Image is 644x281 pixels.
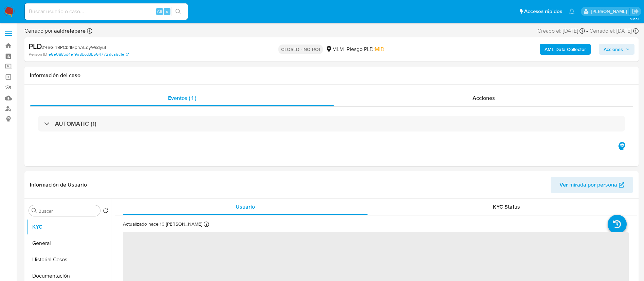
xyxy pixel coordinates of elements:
span: # 4eGih9PCbrIMphAEqyWsdyuF [42,44,108,51]
button: search-icon [171,7,185,16]
b: PLD [29,41,42,52]
button: Acciones [599,44,634,55]
a: e6e088bd4e19a8bcd3b5647729ca6c1e [49,51,129,57]
span: s [166,8,168,15]
p: fernando.ftapiamartinez@mercadolibre.com.mx [591,8,629,15]
div: Cerrado el: [DATE] [589,27,639,35]
span: MID [375,45,384,53]
input: Buscar [38,208,97,214]
button: Volver al orden por defecto [103,208,108,215]
span: - [586,27,588,35]
button: Buscar [32,208,37,213]
div: MLM [326,46,344,53]
p: Actualizado hace 10 [PERSON_NAME] [123,221,202,227]
span: Acciones [473,94,495,102]
b: AML Data Collector [545,44,586,55]
span: Accesos rápidos [524,8,562,15]
button: Historial Casos [26,251,111,268]
button: Ver mirada por persona [551,177,633,193]
h1: Información de Usuario [30,181,87,188]
span: Eventos ( 1 ) [168,94,196,102]
span: Usuario [236,203,255,211]
span: Riesgo PLD: [347,46,384,53]
input: Buscar usuario o caso... [25,7,188,16]
span: KYC Status [493,203,520,211]
p: CLOSED - NO ROI [278,45,323,54]
h1: Información del caso [30,72,633,79]
button: AML Data Collector [540,44,591,55]
b: aaldretepere [53,27,86,35]
button: General [26,235,111,251]
div: AUTOMATIC (1) [38,116,625,131]
h3: AUTOMATIC (1) [55,120,96,127]
b: Person ID [29,51,47,57]
a: Notificaciones [569,8,575,14]
span: Alt [157,8,162,15]
button: KYC [26,219,111,235]
span: Cerrado por [24,27,86,35]
span: Ver mirada por persona [559,177,617,193]
span: Acciones [604,44,623,55]
div: Creado el: [DATE] [537,27,585,35]
a: Salir [632,8,639,15]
